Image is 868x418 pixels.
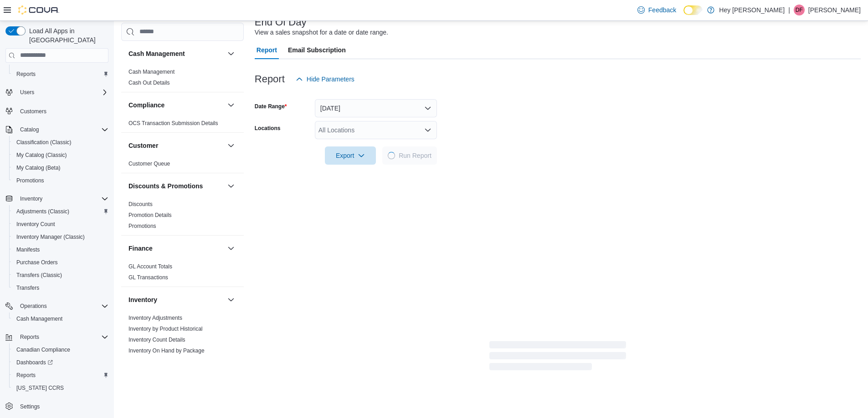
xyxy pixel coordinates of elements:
[16,124,42,135] button: Catalog
[9,312,112,325] button: Cash Management
[9,174,112,187] button: Promotions
[16,177,44,184] span: Promotions
[128,347,205,354] a: Inventory On Hand by Package
[128,101,164,110] h3: Compliance
[648,5,676,15] span: Feedback
[128,263,172,270] a: GL Account Totals
[16,87,108,98] span: Users
[16,193,108,204] span: Inventory
[128,295,157,304] h3: Inventory
[128,315,182,321] a: Inventory Adjustments
[315,99,437,117] button: [DATE]
[13,344,74,355] a: Canadian Compliance
[121,118,244,132] div: Compliance
[9,243,112,256] button: Manifests
[634,1,680,19] a: Feedback
[9,205,112,218] button: Adjustments (Classic)
[794,5,805,15] div: Dawna Fuller
[128,181,203,191] h3: Discounts & Promotions
[2,104,112,117] button: Customers
[16,401,108,412] span: Settings
[128,295,224,304] button: Inventory
[128,222,156,230] span: Promotions
[387,151,396,160] span: Loading
[128,326,203,332] a: Inventory by Product Historical
[13,137,108,148] span: Classification (Classic)
[382,146,437,165] button: LoadingRun Report
[796,5,803,15] span: DF
[128,49,185,58] h3: Cash Management
[128,244,224,253] button: Finance
[16,87,38,98] button: Users
[330,146,370,165] span: Export
[13,344,108,355] span: Canadian Compliance
[9,161,112,174] button: My Catalog (Beta)
[13,137,75,148] a: Classification (Classic)
[292,70,358,88] button: Hide Parameters
[9,382,112,394] button: [US_STATE] CCRS
[13,162,64,173] a: My Catalog (Beta)
[13,244,108,255] span: Manifests
[16,372,36,379] span: Reports
[128,49,224,58] button: Cash Management
[9,343,112,356] button: Canadian Compliance
[13,282,43,293] a: Transfers
[128,101,224,110] button: Compliance
[9,256,112,269] button: Purchase Orders
[489,343,626,372] span: Loading
[13,162,108,173] span: My Catalog (Beta)
[683,5,703,15] input: Dark Mode
[20,403,40,410] span: Settings
[18,5,59,15] img: Cova
[16,359,53,366] span: Dashboards
[16,106,50,117] a: Customers
[2,86,112,99] button: Users
[128,120,218,126] a: OCS Transaction Submission Details
[16,151,67,159] span: My Catalog (Classic)
[16,284,39,292] span: Transfers
[16,208,69,215] span: Adjustments (Classic)
[257,41,277,59] span: Report
[128,161,170,167] a: Customer Queue
[20,302,47,310] span: Operations
[2,331,112,343] button: Reports
[808,5,861,15] p: [PERSON_NAME]
[121,158,244,173] div: Customer
[13,313,108,324] span: Cash Management
[13,257,108,268] span: Purchase Orders
[128,201,153,208] span: Discounts
[325,146,376,165] button: Export
[255,28,388,37] div: View a sales snapshot for a date or date range.
[128,80,170,86] a: Cash Out Details
[128,244,153,253] h3: Finance
[13,257,62,268] a: Purchase Orders
[226,243,236,254] button: Finance
[121,66,244,92] div: Cash Management
[128,223,156,229] a: Promotions
[13,219,108,230] span: Inventory Count
[2,400,112,413] button: Settings
[128,212,172,219] span: Promotion Details
[20,195,42,202] span: Inventory
[20,126,39,133] span: Catalog
[255,17,307,28] h3: End Of Day
[16,233,85,241] span: Inventory Manager (Classic)
[13,370,39,381] a: Reports
[16,193,46,204] button: Inventory
[13,219,59,230] a: Inventory Count
[16,384,64,392] span: [US_STATE] CCRS
[13,313,66,324] a: Cash Management
[13,370,108,381] span: Reports
[16,105,108,116] span: Customers
[16,71,36,78] span: Reports
[788,5,790,15] p: |
[9,149,112,161] button: My Catalog (Classic)
[16,272,62,279] span: Transfers (Classic)
[13,175,108,186] span: Promotions
[128,325,203,332] span: Inventory by Product Historical
[255,125,281,132] label: Locations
